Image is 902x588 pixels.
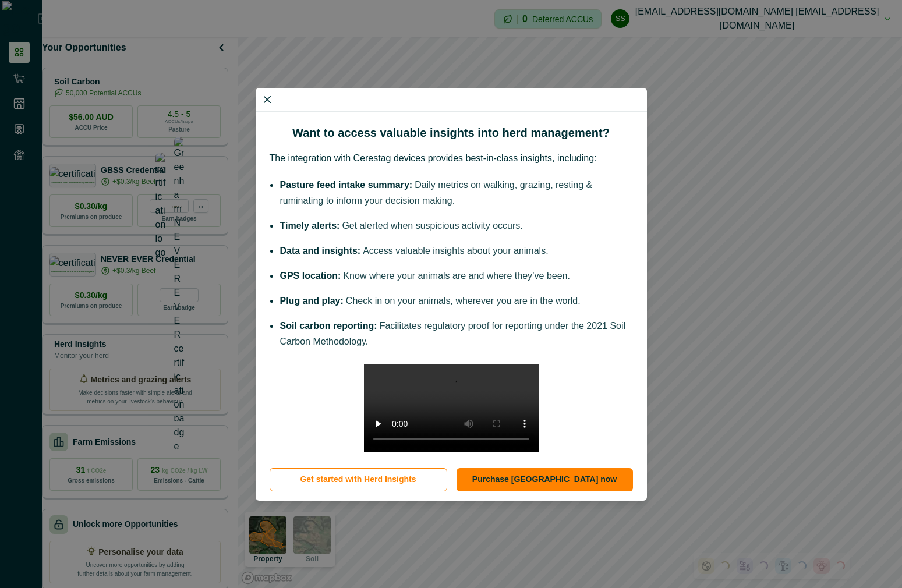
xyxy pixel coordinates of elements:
[280,321,377,331] span: Soil carbon reporting:
[258,90,277,109] button: Close
[280,221,340,231] span: Timely alerts:
[270,151,633,165] p: The integration with Cerestag devices provides best-in-class insights, including:
[343,271,570,281] span: Know where your animals are and where they’ve been.
[280,321,626,346] span: Facilitates regulatory proof for reporting under the 2021 Soil Carbon Methodology.
[280,180,413,190] span: Pasture feed intake summary:
[270,468,447,491] button: Get started with Herd Insights
[280,180,593,206] span: Daily metrics on walking, grazing, resting & ruminating to inform your decision making.
[346,296,581,306] span: Check in on your animals, wherever you are in the world.
[280,271,341,281] span: GPS location:
[342,221,522,231] span: Get alerted when suspicious activity occurs.
[280,296,344,306] span: Plug and play:
[457,468,633,491] a: Purchase [GEOGRAPHIC_DATA] now
[280,246,361,256] span: Data and insights:
[270,126,633,140] h2: Want to access valuable insights into herd management?
[363,246,548,256] span: Access valuable insights about your animals.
